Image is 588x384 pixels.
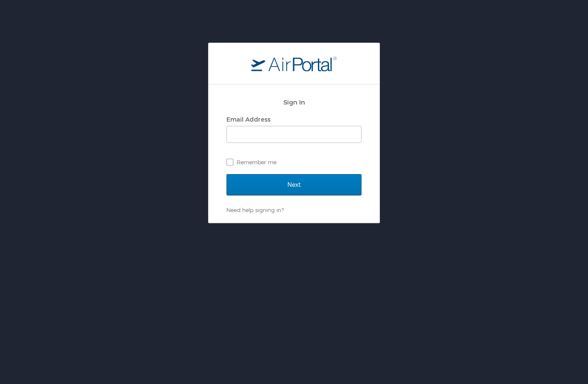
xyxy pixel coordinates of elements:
h2: Sign In [226,97,362,107]
label: Email Address [226,116,270,123]
input: Next [226,174,362,195]
a: Need help signing in? [226,207,284,213]
label: Remember me [226,156,362,169]
img: logo [251,56,337,71]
